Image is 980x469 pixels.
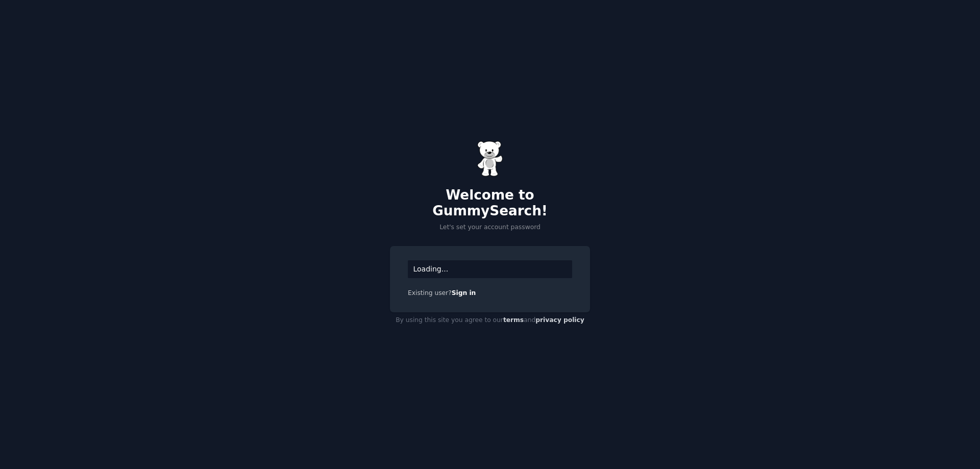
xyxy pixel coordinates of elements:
a: privacy policy [535,316,584,324]
p: Let's set your account password [390,223,590,232]
h2: Welcome to GummySearch! [390,187,590,219]
img: Gummy Bear [477,141,503,177]
a: terms [503,316,524,324]
div: By using this site you agree to our and [390,312,590,329]
a: Sign in [452,289,476,297]
div: Loading... [408,260,572,278]
span: Existing user? [408,289,452,297]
